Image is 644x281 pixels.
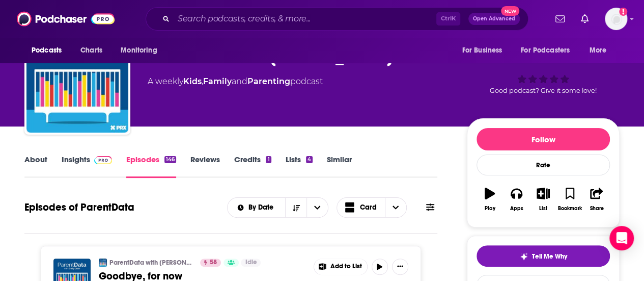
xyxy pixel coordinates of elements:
[183,76,202,86] a: Kids
[24,41,75,60] button: open menu
[392,259,408,275] button: Show More Button
[477,128,610,150] button: Follow
[26,31,128,133] img: ParentData with Emily Oster
[121,43,157,58] span: Monitoring
[473,16,515,21] span: Open Advanced
[590,43,607,58] span: More
[477,155,610,175] div: Rate
[551,10,569,28] a: Show notifications dropdown
[248,204,277,211] span: By Date
[609,226,634,250] div: Open Intercom Messenger
[436,12,460,25] span: Ctrl K
[210,258,217,268] span: 58
[485,206,495,212] div: Play
[109,259,193,267] a: ParentData with [PERSON_NAME]
[99,259,107,267] img: ParentData with Emily Oster
[619,8,627,16] svg: Add a profile image
[234,155,271,178] a: Credits1
[510,206,523,212] div: Apps
[74,41,108,60] a: Charts
[532,252,567,261] span: Tell Me Why
[558,206,582,212] div: Bookmark
[501,6,519,16] span: New
[462,43,502,58] span: For Business
[203,76,232,86] a: Family
[539,206,547,212] div: List
[94,156,112,164] img: Podchaser Pro
[330,263,362,270] span: Add to List
[605,8,627,30] button: Show profile menu
[337,197,407,218] button: Choose View
[245,258,257,268] span: Idle
[582,41,620,60] button: open menu
[327,155,352,178] a: Similar
[200,259,221,267] a: 58
[605,8,627,30] img: User Profile
[241,259,261,267] a: Idle
[266,156,271,163] div: 1
[17,9,115,29] img: Podchaser - Follow, Share and Rate Podcasts
[232,76,247,86] span: and
[490,87,597,94] span: Good podcast? Give it some love!
[605,8,627,30] span: Logged in as LBraverman
[477,181,503,218] button: Play
[32,43,62,58] span: Podcasts
[164,156,176,163] div: 146
[467,38,620,101] div: 58Good podcast? Give it some love!
[202,76,203,86] span: ,
[530,181,556,218] button: List
[556,181,583,218] button: Bookmark
[314,259,367,275] button: Show More Button
[80,43,102,58] span: Charts
[583,181,610,218] button: Share
[590,206,603,212] div: Share
[286,155,313,178] a: Lists4
[24,155,47,178] a: About
[190,155,220,178] a: Reviews
[126,155,176,178] a: Episodes146
[306,156,313,163] div: 4
[360,204,377,211] span: Card
[577,10,593,28] a: Show notifications dropdown
[146,7,528,31] div: Search podcasts, credits, & more...
[468,13,520,25] button: Open AdvancedNew
[306,198,328,217] button: open menu
[227,197,328,218] h2: Choose List sort
[520,252,528,261] img: tell me why sparkle
[148,75,323,88] div: A weekly podcast
[62,155,112,178] a: InsightsPodchaser Pro
[455,41,515,60] button: open menu
[514,41,584,60] button: open menu
[114,41,170,60] button: open menu
[285,198,306,217] button: Sort Direction
[174,11,436,27] input: Search podcasts, credits, & more...
[247,76,290,86] a: Parenting
[24,201,134,214] h1: Episodes of ParentData
[477,245,610,267] button: tell me why sparkleTell Me Why
[228,204,285,211] button: open menu
[521,43,570,58] span: For Podcasters
[503,181,529,218] button: Apps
